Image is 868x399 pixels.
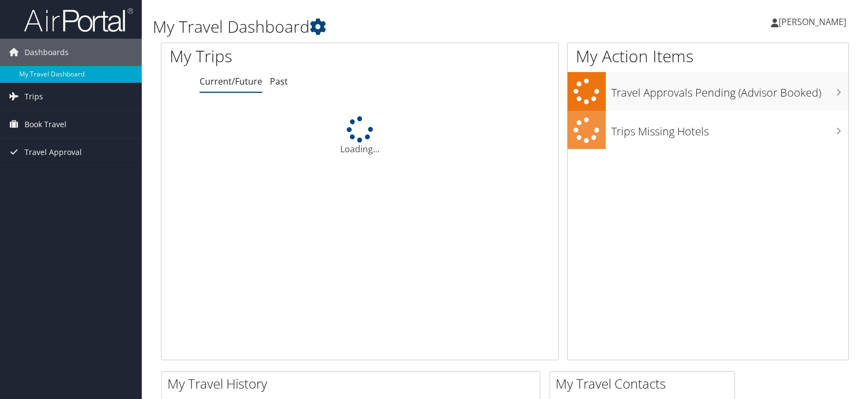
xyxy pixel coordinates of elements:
span: Dashboards [25,39,69,66]
a: Trips Missing Hotels [568,111,848,150]
span: [PERSON_NAME] [779,16,846,28]
h2: My Travel History [167,374,540,393]
span: Travel Approval [25,139,82,166]
img: airportal-logo.png [24,7,133,33]
h1: My Action Items [568,45,848,68]
a: [PERSON_NAME] [771,5,857,38]
h1: My Travel Dashboard [153,15,622,38]
h1: My Trips [170,45,385,68]
a: Travel Approvals Pending (Advisor Booked) [568,72,848,111]
div: Loading... [161,116,558,156]
h2: My Travel Contacts [556,374,734,393]
a: Past [270,75,288,87]
h3: Travel Approvals Pending (Advisor Booked) [611,80,848,100]
span: Book Travel [25,111,67,138]
h3: Trips Missing Hotels [611,118,848,139]
span: Trips [25,83,43,110]
a: Current/Future [200,75,262,87]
